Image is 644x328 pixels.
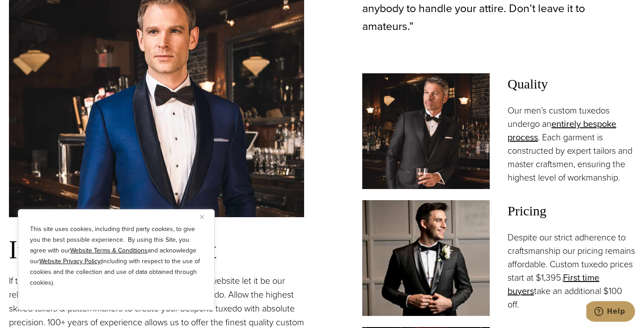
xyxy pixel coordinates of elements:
a: entirely bespoke process [508,117,616,144]
iframe: Opens a widget where you can chat to one of our agents [586,301,635,324]
img: Client in classic black shawl collar black custom tuxedo. [362,200,490,316]
a: First time buyers [508,271,599,298]
img: Close [200,215,204,219]
img: Model at bar in vested custom wedding tuxedo in black with white shirt and black bowtie. Fabric b... [362,73,490,189]
span: Quality [508,73,635,95]
button: Close [200,211,211,222]
h3: It’s All About the Fit [9,235,304,265]
p: This site uses cookies, including third party cookies, to give you the best possible experience. ... [30,224,203,288]
p: Despite our strict adherence to craftsmanship our pricing remains affordable. Custom tuxedo price... [508,231,635,311]
a: Website Terms & Conditions [70,246,148,255]
span: Pricing [508,200,635,222]
a: Website Privacy Policy [39,257,101,266]
p: Our men’s custom tuxedos undergo an . Each garment is constructed by expert tailors and master cr... [508,104,635,184]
